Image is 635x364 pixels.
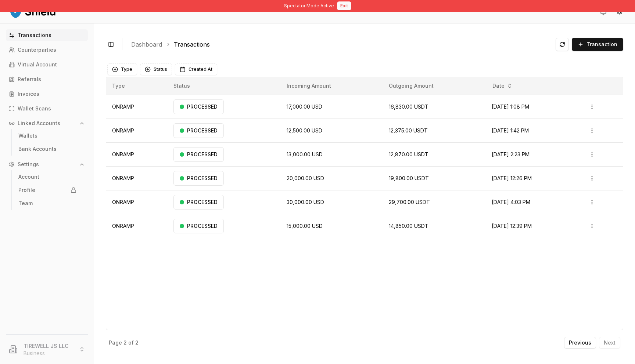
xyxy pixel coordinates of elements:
[287,127,322,134] span: 12,500.00 USD
[6,73,88,85] a: Referrals
[173,195,224,210] div: PROCESSED
[18,91,39,97] p: Invoices
[6,117,88,129] button: Linked Accounts
[189,66,212,72] span: Created At
[18,188,35,193] p: Profile
[492,127,529,134] span: [DATE] 1:42 PM
[572,38,623,51] button: Transaction
[18,77,41,82] p: Referrals
[15,184,79,196] a: Profile
[107,63,137,75] button: Type
[492,175,532,181] span: [DATE] 12:26 PM
[389,199,430,205] span: 29,700.00 USDT
[564,337,596,349] button: Previous
[18,33,51,38] p: Transactions
[131,40,162,49] a: Dashboard
[389,151,428,157] span: 12,870.00 USDT
[106,119,168,142] td: ONRAMP
[168,77,280,95] th: Status
[106,95,168,119] td: ONRAMP
[569,340,591,345] p: Previous
[106,214,168,238] td: ONRAMP
[492,199,530,205] span: [DATE] 4:03 PM
[281,77,383,95] th: Incoming Amount
[6,103,88,114] a: Wallet Scans
[173,123,224,138] div: PROCESSED
[18,133,37,138] p: Wallets
[287,223,323,229] span: 15,000.00 USD
[175,63,217,75] button: Created At
[174,40,210,49] a: Transactions
[173,99,224,114] div: PROCESSED
[6,88,88,100] a: Invoices
[492,151,530,157] span: [DATE] 2:23 PM
[489,80,516,92] button: Date
[287,199,324,205] span: 30,000.00 USD
[389,175,429,181] span: 19,800.00 USDT
[18,62,57,67] p: Virtual Account
[109,340,122,345] p: Page
[287,103,322,110] span: 17,000.00 USD
[492,223,532,229] span: [DATE] 12:39 PM
[18,201,33,206] p: Team
[284,3,334,9] span: Spectator Mode Active
[173,147,224,162] div: PROCESSED
[173,171,224,186] div: PROCESSED
[6,59,88,70] a: Virtual Account
[492,103,529,110] span: [DATE] 1:08 PM
[18,146,57,152] p: Bank Accounts
[15,130,79,142] a: Wallets
[140,63,172,75] button: Status
[287,151,323,157] span: 13,000.00 USD
[337,1,351,10] button: Exit
[18,162,39,167] p: Settings
[123,340,127,345] p: 2
[18,106,51,111] p: Wallet Scans
[106,166,168,190] td: ONRAMP
[106,190,168,214] td: ONRAMP
[18,174,39,179] p: Account
[15,171,79,183] a: Account
[106,77,168,95] th: Type
[586,41,617,48] span: Transaction
[135,340,139,345] p: 2
[173,219,224,233] div: PROCESSED
[6,44,88,56] a: Counterparties
[287,175,324,181] span: 20,000.00 USD
[383,77,486,95] th: Outgoing Amount
[389,103,428,110] span: 16,830.00 USDT
[6,159,88,170] button: Settings
[389,223,428,229] span: 14,850.00 USDT
[131,40,550,49] nav: breadcrumb
[128,340,134,345] p: of
[6,29,88,41] a: Transactions
[15,197,79,209] a: Team
[18,121,60,126] p: Linked Accounts
[15,143,79,155] a: Bank Accounts
[106,142,168,166] td: ONRAMP
[389,127,428,134] span: 12,375.00 USDT
[18,47,56,52] p: Counterparties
